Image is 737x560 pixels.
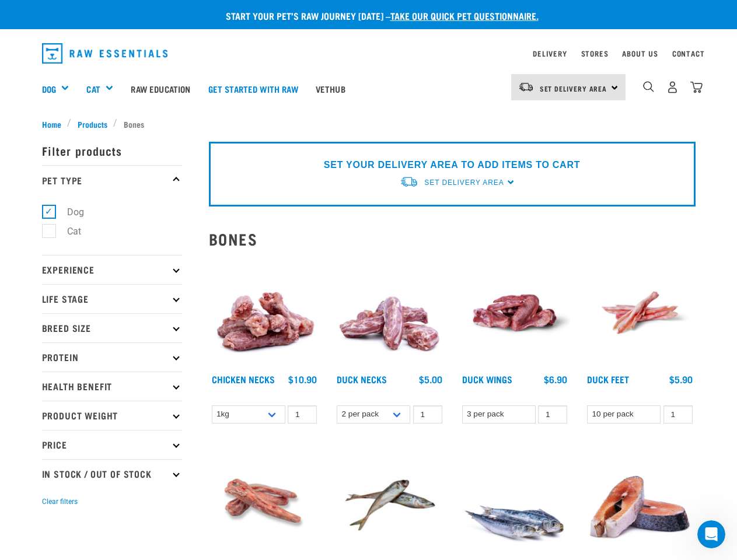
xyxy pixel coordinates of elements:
label: Cat [48,224,86,239]
button: Clear filters [42,496,78,507]
p: SET YOUR DELIVERY AREA TO ADD ITEMS TO CART [324,158,580,172]
p: Price [42,430,182,459]
img: van-moving.png [518,82,534,92]
a: Cat [86,82,100,96]
a: Duck Wings [462,376,512,381]
input: 1 [288,405,317,423]
p: Life Stage [42,284,182,313]
a: Stores [581,51,609,55]
img: Four Whole Pilchards [459,444,571,556]
label: Dog [48,205,89,219]
img: Jack Mackarel Sparts Raw Fish For Dogs [334,444,445,556]
span: Set Delivery Area [540,86,607,90]
input: 1 [663,405,693,423]
div: $5.90 [669,374,693,384]
h2: Bones [209,230,696,248]
a: Dog [42,82,56,96]
img: 1148 Salmon Steaks 01 [584,444,696,556]
p: Health Benefit [42,372,182,401]
a: Products [71,118,113,130]
div: $10.90 [288,374,317,384]
span: Set Delivery Area [424,178,504,187]
p: In Stock / Out Of Stock [42,459,182,488]
p: Filter products [42,136,182,165]
p: Pet Type [42,165,182,194]
p: Product Weight [42,401,182,430]
input: 1 [413,405,442,423]
img: Raw Essentials Logo [42,43,168,64]
iframe: Intercom live chat [697,520,725,548]
img: Pile Of Chicken Necks For Pets [209,257,320,369]
img: user.png [666,81,679,93]
img: Raw Essentials Duck Wings Raw Meaty Bones For Pets [459,257,571,369]
input: 1 [538,405,567,423]
div: $6.90 [544,374,567,384]
a: Get started with Raw [200,65,307,112]
div: $5.00 [419,374,442,384]
a: Duck Feet [587,376,629,381]
nav: breadcrumbs [42,118,696,130]
img: Veal Tails [209,444,320,556]
a: Vethub [307,65,354,112]
img: van-moving.png [400,176,418,188]
a: About Us [622,51,658,55]
a: Contact [672,51,705,55]
p: Protein [42,342,182,372]
img: Raw Essentials Duck Feet Raw Meaty Bones For Dogs [584,257,696,369]
a: Duck Necks [337,376,387,381]
span: Home [42,118,61,130]
a: Chicken Necks [212,376,275,381]
img: home-icon-1@2x.png [643,81,654,92]
img: home-icon@2x.png [690,81,703,93]
img: Pile Of Duck Necks For Pets [334,257,445,369]
a: Home [42,118,68,130]
a: Raw Education [122,65,199,112]
a: Delivery [533,51,567,55]
p: Experience [42,255,182,284]
nav: dropdown navigation [33,38,705,68]
p: Breed Size [42,313,182,342]
a: take our quick pet questionnaire. [390,13,539,18]
span: Products [78,118,107,130]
